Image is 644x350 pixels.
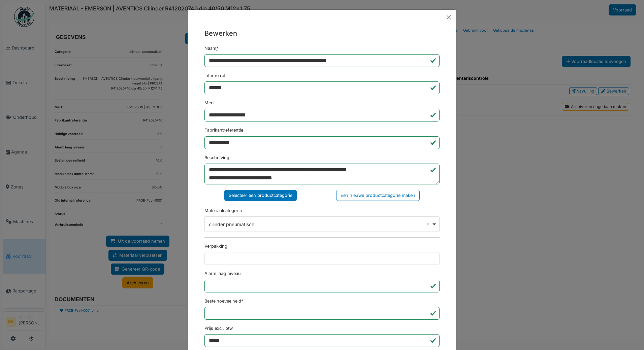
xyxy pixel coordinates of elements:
div: cilinder pneumatisch [209,221,431,228]
label: Materiaalcategorie [204,207,242,214]
button: Close [444,12,454,22]
label: Alarm laag niveau [204,270,241,277]
abbr: Verplicht [241,299,243,304]
label: Naam [204,45,218,51]
div: Selecteer een productcategorie [224,190,297,201]
button: Remove item: '883' [424,221,431,228]
label: Beschrijving [204,154,229,161]
h5: Bewerken [204,28,440,38]
label: Verpakking [204,243,227,249]
abbr: Verplicht [216,46,218,51]
label: Fabrikantreferentie [204,127,243,133]
label: Interne ref. [204,72,227,79]
div: Een nieuwe productcategorie maken [336,190,420,201]
label: Prijs excl. btw [204,325,233,331]
label: Merk [204,100,215,106]
label: Bestelhoeveelheid [204,298,243,304]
